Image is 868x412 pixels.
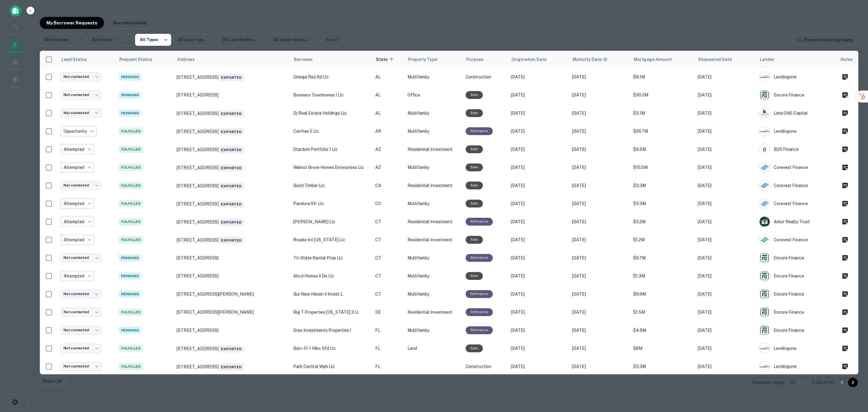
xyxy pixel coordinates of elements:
[812,379,835,386] p: 1–50 of 94
[759,216,834,227] div: Arbor Realty Trust
[698,92,753,98] p: [DATE]
[572,345,627,352] p: [DATE]
[119,91,141,99] span: Pending
[61,181,101,190] div: Not contacted
[572,291,627,297] p: [DATE]
[407,218,460,225] p: Residential Investment
[466,236,483,243] div: Sale
[219,182,244,190] span: Exported
[219,146,244,154] span: Exported
[119,182,143,189] span: Fulfilled
[293,363,370,370] p: park central wpb llc
[466,91,483,99] div: Sale
[466,344,483,352] div: Sale
[698,128,753,135] p: [DATE]
[269,32,320,48] div: All Export Statuses
[838,364,868,393] div: Chat Widget
[511,128,566,135] p: [DATE]
[573,56,608,63] div: Maturity dates displayed may be estimated. Please contact the lender for the most accurate maturi...
[840,109,850,118] button: Create a note for this borrower request
[572,327,627,334] p: [DATE]
[466,56,491,63] span: Purpose
[40,17,104,29] button: My Borrower Requests
[759,252,834,263] div: Encore Finance
[177,145,287,154] p: [STREET_ADDRESS]
[572,309,627,315] p: [DATE]
[511,110,566,116] p: [DATE]
[633,236,692,243] p: $1.2M
[119,327,141,334] span: Pending
[572,236,627,243] p: [DATE]
[759,325,770,335] img: picture
[759,289,834,299] div: Encore Finance
[219,74,244,81] span: Exported
[511,236,566,243] p: [DATE]
[61,235,107,245] div: Attempted
[572,182,627,189] p: [DATE]
[511,291,566,297] p: [DATE]
[511,327,566,334] p: [DATE]
[752,379,785,386] p: Rows per page:
[61,362,101,371] div: Not contacted
[572,273,627,279] p: [DATE]
[407,255,460,261] p: Multifamily
[759,198,834,209] div: Corevest Finance
[10,32,20,36] span: Search
[375,74,401,80] p: AL
[840,181,850,190] button: Create a note for this borrower request
[219,237,244,244] span: Exported
[293,309,370,315] p: big t properties [US_STATE] 3 ll
[572,110,627,116] p: [DATE]
[840,290,850,299] button: Create a note for this borrower request
[511,92,566,98] p: [DATE]
[466,109,483,117] div: Sale
[698,218,753,225] p: [DATE]
[841,56,853,63] span: Notes
[219,219,244,226] span: Exported
[219,110,244,117] span: Exported
[759,144,770,154] img: b2rfinance.com.png
[633,200,692,207] p: $3.3M
[698,146,753,153] p: [DATE]
[759,217,770,227] img: picture
[511,309,566,315] p: [DATE]
[759,361,834,372] div: Lendingone
[177,217,287,226] p: [STREET_ADDRESS]
[293,200,370,207] p: pandora sfr llc
[119,309,143,316] span: Fulfilled
[293,74,370,80] p: omega rez 6d llc
[61,253,101,262] div: Not contacted
[407,200,460,207] p: Multifamily
[293,164,370,171] p: walnut grove homes enterprises llc
[633,182,692,189] p: $3.3M
[698,291,753,297] p: [DATE]
[759,325,834,336] div: Encore Finance
[293,291,370,297] p: gur new haven ii invest l
[759,235,770,245] img: picture
[698,273,753,279] p: [DATE]
[633,291,692,297] p: $9.9M
[633,309,692,315] p: $1.5M
[119,290,141,298] span: Pending
[407,273,460,279] p: Multifamily
[293,92,370,98] p: boomers townhomes i llc
[466,127,493,135] div: This loan purpose was for refinancing
[375,273,401,279] p: CT
[759,180,834,191] div: Corevest Finance
[572,363,627,370] p: [DATE]
[572,74,627,80] p: [DATE]
[177,255,287,261] p: [STREET_ADDRESS]
[87,32,133,48] div: All States
[293,345,370,352] p: bsln-fl-1 hibc sfd llc
[9,67,21,71] span: Contacts
[293,255,370,261] p: tri-state rental prop llc
[322,34,342,46] button: Reset
[840,199,850,208] button: Create a note for this borrower request
[633,110,692,116] p: $3.1M
[759,198,770,209] img: picture
[573,56,602,63] h6: Maturity Date
[633,327,692,334] p: $4.9M
[61,144,107,154] div: Attempted
[759,90,834,100] div: Encore Finance
[375,92,401,98] p: AL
